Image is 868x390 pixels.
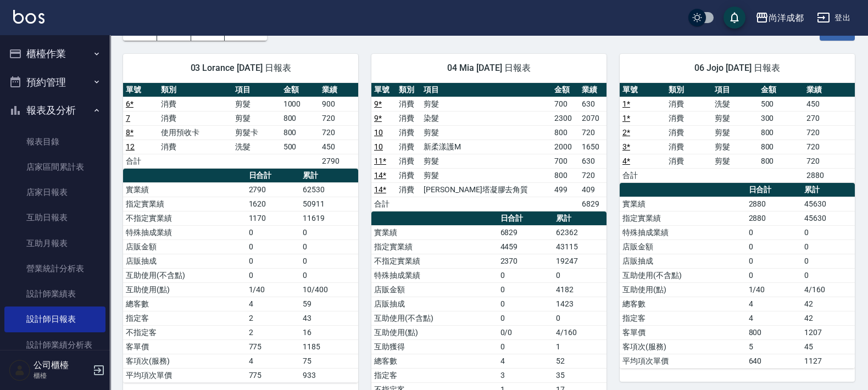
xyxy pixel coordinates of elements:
[13,10,44,24] img: Logo
[712,97,758,111] td: 洗髮
[371,83,607,211] table: a dense table
[802,211,855,225] td: 45630
[758,97,804,111] td: 500
[123,197,246,211] td: 指定實業績
[552,111,579,125] td: 2300
[396,140,421,154] td: 消費
[371,325,498,339] td: 互助使用(點)
[421,125,552,140] td: 剪髮
[371,268,498,282] td: 特殊抽成業績
[579,154,607,168] td: 630
[421,168,552,182] td: 剪髮
[123,282,246,297] td: 互助使用(點)
[746,183,802,197] th: 日合計
[421,111,552,125] td: 染髮
[300,282,358,297] td: 10/400
[123,325,246,339] td: 不指定客
[9,359,31,381] img: Person
[371,368,498,382] td: 指定客
[746,311,802,325] td: 4
[552,168,579,182] td: 800
[620,325,746,339] td: 客單價
[123,211,246,225] td: 不指定實業績
[579,140,607,154] td: 1650
[620,197,746,211] td: 實業績
[300,297,358,311] td: 59
[319,125,358,140] td: 720
[498,225,553,239] td: 6829
[553,282,607,297] td: 4182
[804,97,855,111] td: 450
[158,97,232,111] td: 消費
[620,254,746,268] td: 店販抽成
[4,281,105,307] a: 設計師業績表
[620,268,746,282] td: 互助使用(不含點)
[620,282,746,297] td: 互助使用(點)
[4,154,105,180] a: 店家區間累計表
[371,311,498,325] td: 互助使用(不含點)
[579,125,607,140] td: 720
[746,254,802,268] td: 0
[758,154,804,168] td: 800
[300,169,358,183] th: 累計
[421,154,552,168] td: 剪髮
[232,97,281,111] td: 剪髮
[246,354,301,368] td: 4
[396,83,421,97] th: 類別
[123,83,358,169] table: a dense table
[498,339,553,354] td: 0
[300,325,358,339] td: 16
[552,97,579,111] td: 700
[633,63,842,74] span: 06 Jojo [DATE] 日報表
[281,111,320,125] td: 800
[123,354,246,368] td: 客項次(服務)
[246,239,301,254] td: 0
[712,83,758,97] th: 項目
[4,180,105,205] a: 店家日報表
[371,83,396,97] th: 單號
[746,297,802,311] td: 4
[421,83,552,97] th: 項目
[300,211,358,225] td: 11619
[804,154,855,168] td: 720
[802,183,855,197] th: 累計
[371,297,498,311] td: 店販抽成
[123,225,246,239] td: 特殊抽成業績
[579,97,607,111] td: 630
[374,128,383,137] a: 10
[746,268,802,282] td: 0
[126,142,135,151] a: 12
[498,282,553,297] td: 0
[804,140,855,154] td: 720
[804,111,855,125] td: 270
[802,225,855,239] td: 0
[802,268,855,282] td: 0
[552,140,579,154] td: 2000
[300,225,358,239] td: 0
[371,197,396,211] td: 合計
[126,114,130,122] a: 7
[136,63,345,74] span: 03 Lorance [DATE] 日報表
[553,311,607,325] td: 0
[666,154,712,168] td: 消費
[746,282,802,297] td: 1/40
[666,83,712,97] th: 類別
[421,97,552,111] td: 剪髮
[802,197,855,211] td: 45630
[123,83,158,97] th: 單號
[281,83,320,97] th: 金額
[319,154,358,168] td: 2790
[4,129,105,154] a: 報表目錄
[758,111,804,125] td: 300
[281,97,320,111] td: 1000
[158,140,232,154] td: 消費
[802,339,855,354] td: 45
[246,254,301,268] td: 0
[34,360,90,371] h5: 公司櫃檯
[620,297,746,311] td: 總客數
[746,354,802,368] td: 640
[4,231,105,256] a: 互助月報表
[620,354,746,368] td: 平均項次單價
[498,311,553,325] td: 0
[319,140,358,154] td: 450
